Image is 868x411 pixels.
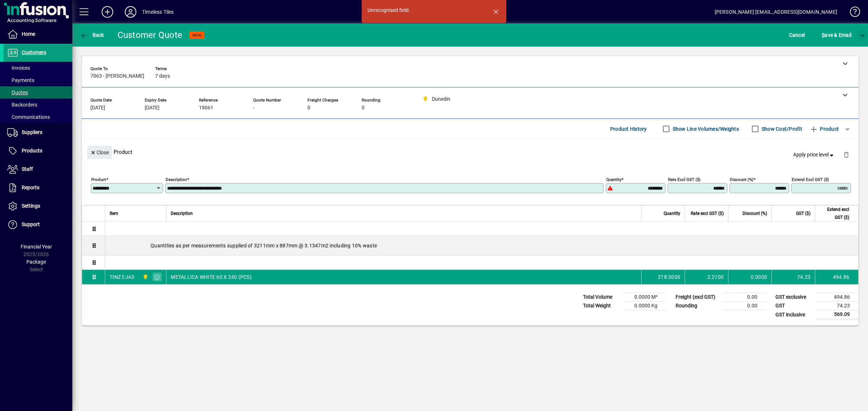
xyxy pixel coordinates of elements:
[22,166,33,172] span: Staff
[723,302,766,310] td: 0.00
[844,1,859,25] a: Knowledge Base
[815,302,859,310] td: 74.23
[689,273,724,281] div: 2.2700
[155,73,170,79] span: 7 days
[793,151,835,159] span: Apply price level
[7,77,34,83] span: Payments
[815,293,859,302] td: 494.86
[22,185,39,190] span: Reports
[4,160,72,178] a: Staff
[772,293,815,302] td: GST exclusive
[806,122,842,135] button: Product
[4,99,72,111] a: Backorders
[4,62,72,74] a: Invoices
[110,209,118,217] span: Item
[623,293,666,302] td: 0.0000 M³
[96,5,119,18] button: Add
[664,209,680,217] span: Quantity
[87,146,112,159] button: Close
[790,148,838,161] button: Apply price level
[22,31,35,37] span: Home
[658,273,680,281] span: 218.0000
[4,124,72,142] a: Suppliers
[818,29,855,42] button: Save & Email
[787,29,807,42] button: Cancel
[80,32,104,38] span: Back
[22,148,42,153] span: Products
[78,29,106,42] button: Back
[789,29,805,41] span: Cancel
[672,293,723,302] td: Freight (excl GST)
[142,6,174,18] div: Timeless Tiles
[792,177,829,182] mat-label: Extend excl GST ($)
[607,122,650,135] button: Product History
[171,273,252,281] span: METALLICA WHITE 60 X 240 (PCS)
[85,149,114,155] app-page-header-button: Close
[760,125,802,133] label: Show Cost/Profit
[82,139,859,165] div: Product
[4,179,72,197] a: Reports
[4,142,72,160] a: Products
[90,73,144,79] span: 7063 - [PERSON_NAME]
[771,270,815,284] td: 74.23
[672,302,723,310] td: Rounding
[623,302,666,310] td: 0.0000 Kg
[119,5,142,18] button: Profile
[815,310,859,319] td: 569.09
[4,25,72,43] a: Home
[26,259,46,265] span: Package
[579,302,623,310] td: Total Weight
[579,293,623,302] td: Total Volume
[7,90,28,95] span: Quotes
[668,177,701,182] mat-label: Rate excl GST ($)
[730,177,753,182] mat-label: Discount (%)
[7,65,30,71] span: Invoices
[362,105,365,111] span: 0
[610,123,647,135] span: Product History
[838,146,855,163] button: Delete
[820,205,849,221] span: Extend excl GST ($)
[72,29,112,42] app-page-header-button: Back
[838,151,855,158] app-page-header-button: Delete
[772,302,815,310] td: GST
[90,147,109,159] span: Close
[22,221,40,227] span: Support
[166,177,187,182] mat-label: Description
[118,29,183,41] div: Customer Quote
[90,105,105,111] span: [DATE]
[671,125,739,133] label: Show Line Volumes/Weights
[822,32,825,38] span: S
[145,105,159,111] span: [DATE]
[22,129,42,135] span: Suppliers
[809,123,839,135] span: Product
[4,197,72,215] a: Settings
[22,49,46,55] span: Customers
[772,310,815,319] td: GST inclusive
[796,209,810,217] span: GST ($)
[606,177,621,182] mat-label: Quantity
[728,270,771,284] td: 0.0000
[4,74,72,86] a: Payments
[743,209,767,217] span: Discount (%)
[723,293,766,302] td: 0.00
[171,209,193,217] span: Description
[4,86,72,99] a: Quotes
[4,111,72,123] a: Communications
[4,216,72,234] a: Support
[110,273,134,281] div: TINZ EJA3
[141,273,149,281] span: Dunedin
[199,105,213,111] span: 19061
[192,33,201,38] span: NEW
[822,29,851,41] span: ave & Email
[815,270,858,284] td: 494.86
[21,244,52,250] span: Financial Year
[7,114,50,120] span: Communications
[105,236,858,255] div: Quantities as per measurements supplied of 3211mm x 887mm @ 3.1347m2 including 10% waste
[22,203,40,209] span: Settings
[91,177,106,182] mat-label: Product
[253,105,255,111] span: -
[7,102,37,108] span: Backorders
[715,6,837,18] div: [PERSON_NAME] [EMAIL_ADDRESS][DOMAIN_NAME]
[307,105,310,111] span: 0
[691,209,724,217] span: Rate excl GST ($)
